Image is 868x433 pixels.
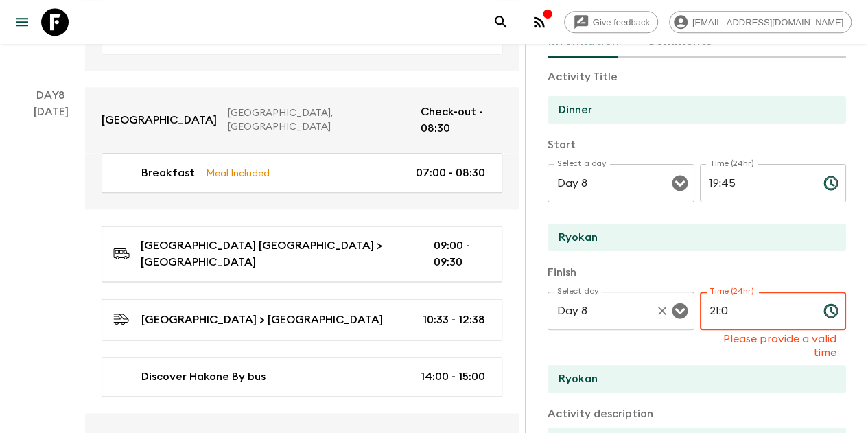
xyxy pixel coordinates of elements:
[8,8,36,36] button: menu
[141,368,266,385] p: Discover Hakone By bus
[709,332,837,360] p: Please provide a valid time
[564,11,658,33] a: Give feedback
[102,226,502,282] a: [GEOGRAPHIC_DATA] [GEOGRAPHIC_DATA] > [GEOGRAPHIC_DATA]09:00 - 09:30
[548,264,846,281] p: Finish
[700,292,812,330] input: hh:mm
[206,165,270,180] p: Meal Included
[102,153,502,193] a: BreakfastMeal Included07:00 - 08:30
[548,96,835,124] input: E.g Hozuagawa boat tour
[670,301,690,320] button: Open
[548,69,846,85] p: Activity Title
[416,165,485,181] p: 07:00 - 08:30
[548,224,835,251] input: Start Location
[557,158,606,169] label: Select a day
[548,137,846,153] p: Start
[141,237,412,270] p: [GEOGRAPHIC_DATA] [GEOGRAPHIC_DATA] > [GEOGRAPHIC_DATA]
[685,17,851,27] span: [EMAIL_ADDRESS][DOMAIN_NAME]
[653,301,672,320] button: Clear
[102,112,217,128] p: [GEOGRAPHIC_DATA]
[548,365,835,393] input: End Location (leave blank if same as Start)
[548,406,846,422] p: Activity description
[434,237,485,270] p: 09:00 - 09:30
[423,312,485,328] p: 10:33 - 12:38
[585,17,657,27] span: Give feedback
[228,106,410,134] p: [GEOGRAPHIC_DATA], [GEOGRAPHIC_DATA]
[817,169,845,197] button: Choose time, selected time is 7:45 PM
[709,285,754,297] label: Time (24hr)
[700,164,812,202] input: hh:mm
[141,312,383,328] p: [GEOGRAPHIC_DATA] > [GEOGRAPHIC_DATA]
[102,357,502,397] a: Discover Hakone By bus14:00 - 15:00
[141,165,195,181] p: Breakfast
[670,174,690,193] button: Open
[421,368,485,385] p: 14:00 - 15:00
[421,104,502,137] p: Check-out - 08:30
[557,285,599,297] label: Select day
[487,8,515,36] button: search adventures
[85,87,519,153] a: [GEOGRAPHIC_DATA][GEOGRAPHIC_DATA], [GEOGRAPHIC_DATA]Check-out - 08:30
[16,87,85,104] p: Day 8
[669,11,852,33] div: [EMAIL_ADDRESS][DOMAIN_NAME]
[102,299,502,340] a: [GEOGRAPHIC_DATA] > [GEOGRAPHIC_DATA]10:33 - 12:38
[817,297,845,325] button: Choose time
[709,158,754,169] label: Time (24hr)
